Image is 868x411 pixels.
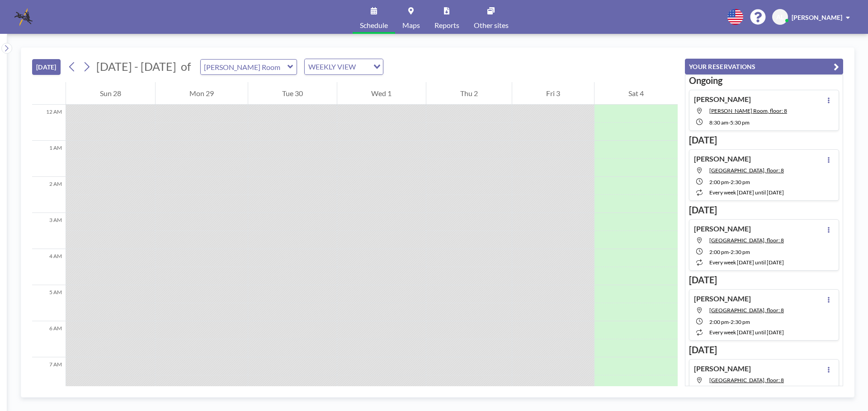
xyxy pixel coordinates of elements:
span: Maps [402,22,420,29]
span: Other sites [474,22,509,29]
span: 2:30 PM [731,319,750,325]
span: 5:30 PM [730,119,750,126]
h4: [PERSON_NAME] [694,95,751,104]
div: Thu 2 [426,82,512,105]
div: 12 AM [32,105,66,141]
span: every week [DATE] until [DATE] [709,259,784,266]
span: WEEKLY VIEW [307,61,358,73]
span: every week [DATE] until [DATE] [709,189,784,196]
div: Tue 30 [248,82,337,105]
h4: [PERSON_NAME] [694,364,751,373]
div: 3 AM [32,213,66,249]
input: Currie Room [201,60,288,74]
h3: [DATE] [689,344,839,356]
div: Mon 29 [156,82,248,105]
span: Currie Room, floor: 8 [709,107,787,114]
div: Sun 28 [66,82,155,105]
h4: [PERSON_NAME] [694,224,751,233]
span: [PERSON_NAME] [792,14,842,21]
span: of [181,60,191,74]
h3: [DATE] [689,134,839,146]
div: 7 AM [32,357,66,393]
h3: [DATE] [689,274,839,286]
span: 8:30 AM [709,119,728,126]
input: Search for option [359,61,368,73]
div: 2 AM [32,177,66,213]
div: Sat 4 [594,82,678,105]
span: AL [776,13,784,21]
span: 2:00 PM [709,319,729,325]
button: YOUR RESERVATIONS [685,59,843,74]
div: Search for option [305,59,383,74]
span: every week [DATE] until [DATE] [709,329,784,336]
span: - [728,119,730,126]
div: Fri 3 [512,82,594,105]
h3: [DATE] [689,204,839,216]
div: 4 AM [32,249,66,285]
span: 2:00 PM [709,249,729,255]
span: Sweet Auburn Room, floor: 8 [709,377,784,383]
span: Sweet Auburn Room, floor: 8 [709,307,784,314]
button: [DATE] [32,59,61,75]
img: organization-logo [14,8,33,26]
h4: [PERSON_NAME] [694,154,751,163]
span: - [729,249,731,255]
span: - [729,179,731,185]
div: 6 AM [32,321,66,357]
span: 2:30 PM [731,179,750,185]
span: Sweet Auburn Room, floor: 8 [709,237,784,244]
div: Wed 1 [337,82,425,105]
h4: [PERSON_NAME] [694,294,751,303]
span: 2:00 PM [709,179,729,185]
div: 5 AM [32,285,66,321]
span: [DATE] - [DATE] [96,60,176,73]
span: 2:30 PM [731,249,750,255]
span: Schedule [360,22,388,29]
div: 1 AM [32,141,66,177]
span: - [729,319,731,325]
h3: Ongoing [689,75,839,86]
span: Reports [434,22,459,29]
span: Sweet Auburn Room, floor: 8 [709,167,784,174]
